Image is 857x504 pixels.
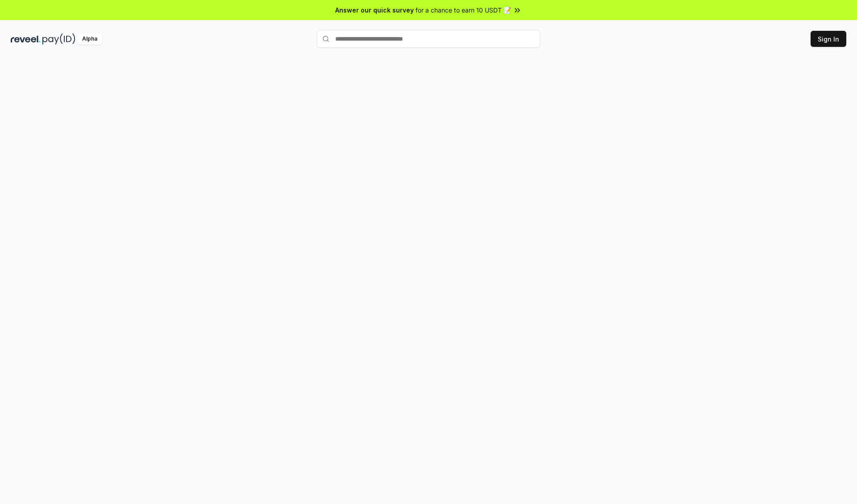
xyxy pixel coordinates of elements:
button: Sign In [811,31,846,47]
span: Answer our quick survey [335,5,414,15]
img: reveel_dark [11,33,41,45]
img: pay_id [42,33,75,45]
span: for a chance to earn 10 USDT 📝 [416,5,511,15]
div: Alpha [77,33,102,45]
